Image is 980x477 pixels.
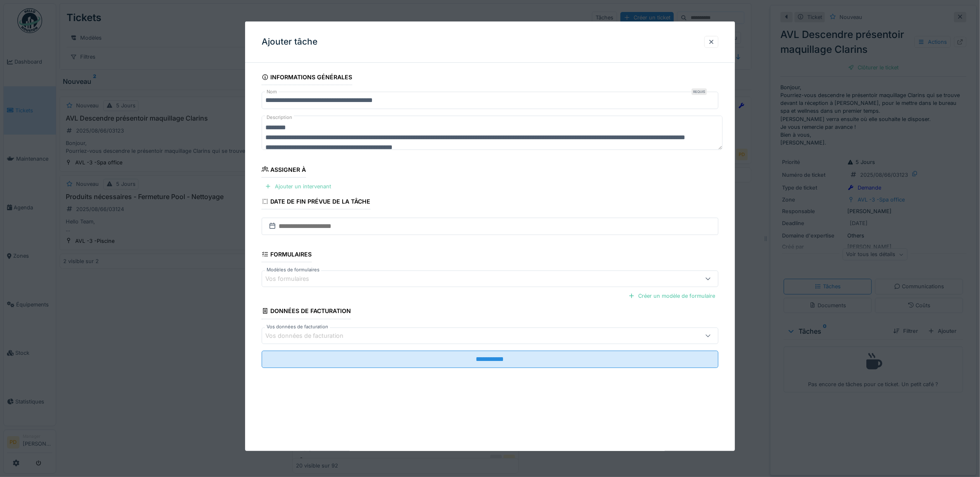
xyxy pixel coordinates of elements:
label: Vos données de facturation [265,323,330,330]
div: Requis [691,88,707,95]
div: Vos données de facturation [265,331,355,340]
div: Ajouter un intervenant [262,181,334,192]
div: Données de facturation [262,305,351,319]
div: Créer un modèle de formulaire [625,290,718,301]
h3: Ajouter tâche [262,37,317,47]
div: Formulaires [262,248,312,262]
div: Assigner à [262,164,306,178]
label: Modèles de formulaires [265,266,321,273]
div: Vos formulaires [265,274,321,283]
div: Informations générales [262,71,353,85]
label: Description [265,112,294,123]
label: Nom [265,88,279,95]
div: Date de fin prévue de la tâche [262,195,371,209]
